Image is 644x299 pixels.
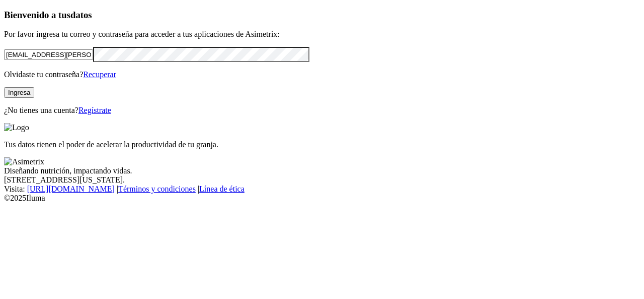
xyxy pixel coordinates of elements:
[78,106,111,114] a: Regístrate
[70,10,92,20] span: datos
[83,70,116,79] a: Recuperar
[4,10,640,21] h3: Bienvenido a tus
[199,185,245,193] a: Línea de ética
[4,175,640,185] div: [STREET_ADDRESS][US_STATE].
[27,185,115,193] a: [URL][DOMAIN_NAME]
[4,70,640,79] p: Olvidaste tu contraseña?
[4,87,34,98] button: Ingresa
[118,185,196,193] a: Términos y condiciones
[4,30,640,39] p: Por favor ingresa tu correo y contraseña para acceder a tus aplicaciones de Asimetrix:
[4,157,44,166] img: Asimetrix
[4,185,640,194] div: Visita : | |
[4,166,640,175] div: Diseñando nutrición, impactando vidas.
[4,123,29,132] img: Logo
[4,106,640,115] p: ¿No tienes una cuenta?
[4,194,640,203] div: © 2025 Iluma
[4,49,93,60] input: Tu correo
[4,140,640,149] p: Tus datos tienen el poder de acelerar la productividad de tu granja.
